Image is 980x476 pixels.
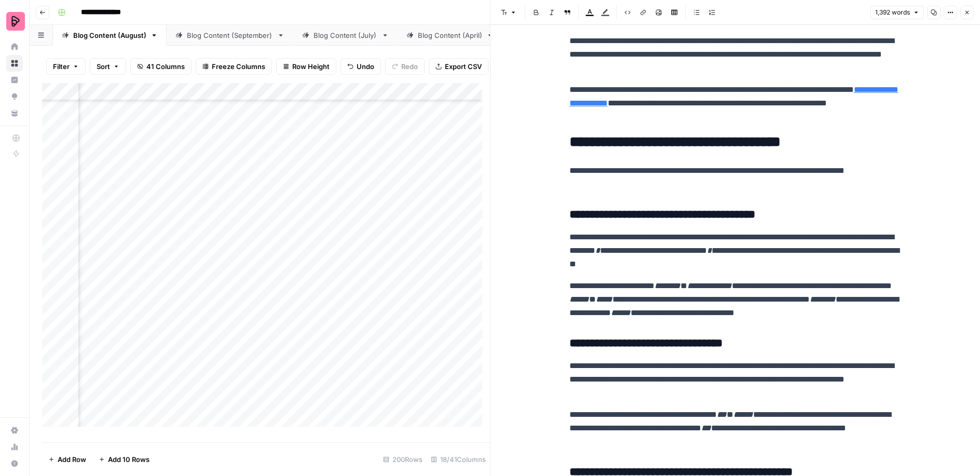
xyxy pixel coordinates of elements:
[401,61,418,72] span: Redo
[6,439,23,455] a: Usage
[870,6,924,19] button: 1,392 words
[314,30,377,40] div: Blog Content (July)
[92,451,156,468] button: Add 10 Rows
[6,422,23,439] a: Settings
[46,58,86,75] button: Filter
[187,30,273,40] div: Blog Content (September)
[292,61,330,72] span: Row Height
[429,58,488,75] button: Export CSV
[357,61,374,72] span: Undo
[90,58,126,75] button: Sort
[6,12,25,31] img: Preply Logo
[6,72,23,88] a: Insights
[445,61,482,72] span: Export CSV
[427,451,490,468] div: 18/41 Columns
[130,58,192,75] button: 41 Columns
[196,58,272,75] button: Freeze Columns
[212,61,265,72] span: Freeze Columns
[167,25,293,46] a: Blog Content (September)
[108,454,149,465] span: Add 10 Rows
[6,455,23,472] button: Help + Support
[6,38,23,55] a: Home
[97,61,110,72] span: Sort
[6,55,23,72] a: Browse
[276,58,336,75] button: Row Height
[6,88,23,105] a: Opportunities
[379,451,427,468] div: 200 Rows
[6,105,23,121] a: Your Data
[42,451,92,468] button: Add Row
[6,8,23,34] button: Workspace: Preply
[53,25,167,46] a: Blog Content (August)
[398,25,502,46] a: Blog Content (April)
[418,30,482,40] div: Blog Content (April)
[875,8,910,17] span: 1,392 words
[341,58,381,75] button: Undo
[146,61,185,72] span: 41 Columns
[385,58,425,75] button: Redo
[58,454,86,465] span: Add Row
[73,30,146,40] div: Blog Content (August)
[53,61,70,72] span: Filter
[293,25,398,46] a: Blog Content (July)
